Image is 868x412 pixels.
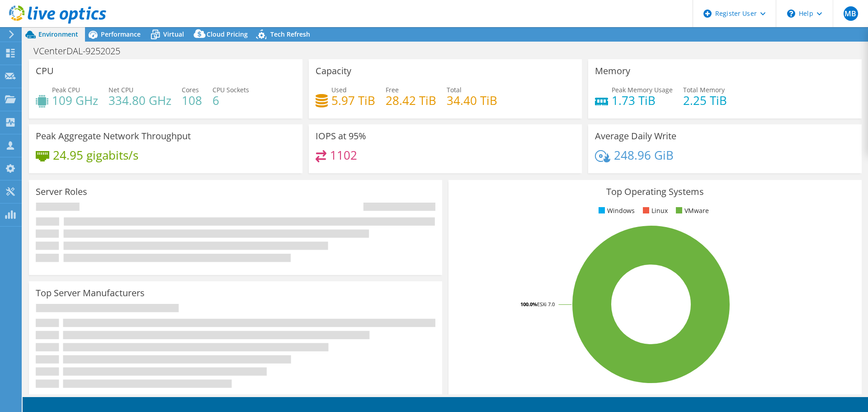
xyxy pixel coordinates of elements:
[52,95,98,105] h4: 109 GHz
[641,206,668,216] li: Linux
[447,85,462,94] span: Total
[36,131,191,141] h3: Peak Aggregate Network Throughput
[108,85,133,94] span: Net CPU
[331,85,347,94] span: Used
[330,150,357,160] h4: 1102
[36,288,145,298] h3: Top Server Manufacturers
[101,30,141,38] span: Performance
[270,30,310,38] span: Tech Refresh
[36,66,54,76] h3: CPU
[212,95,249,105] h4: 6
[455,187,855,197] h3: Top Operating Systems
[182,95,202,105] h4: 108
[596,206,635,216] li: Windows
[38,30,78,38] span: Environment
[36,187,87,197] h3: Server Roles
[447,95,497,105] h4: 34.40 TiB
[207,30,248,38] span: Cloud Pricing
[316,131,366,141] h3: IOPS at 95%
[537,301,555,308] tspan: ESXi 7.0
[683,85,725,94] span: Total Memory
[52,85,80,94] span: Peak CPU
[316,66,351,76] h3: Capacity
[612,95,673,105] h4: 1.73 TiB
[844,6,858,21] span: MB
[108,95,171,105] h4: 334.80 GHz
[595,131,676,141] h3: Average Daily Write
[331,95,375,105] h4: 5.97 TiB
[614,150,674,160] h4: 248.96 GiB
[182,85,199,94] span: Cores
[386,85,399,94] span: Free
[163,30,184,38] span: Virtual
[787,9,795,18] svg: \n
[29,46,134,56] h1: VCenterDAL-9252025
[683,95,727,105] h4: 2.25 TiB
[520,301,537,308] tspan: 100.0%
[674,206,709,216] li: VMware
[212,85,249,94] span: CPU Sockets
[612,85,673,94] span: Peak Memory Usage
[53,150,138,160] h4: 24.95 gigabits/s
[595,66,630,76] h3: Memory
[386,95,436,105] h4: 28.42 TiB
